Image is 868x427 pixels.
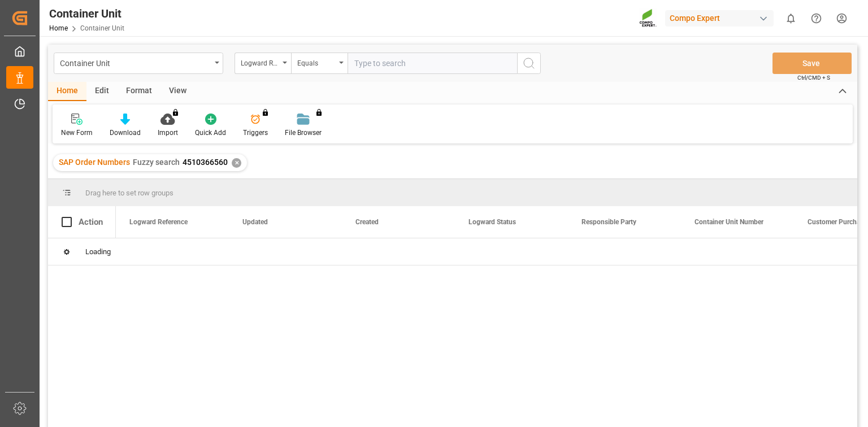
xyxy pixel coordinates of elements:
button: show 0 new notifications [778,6,804,31]
span: Logward Reference [129,218,188,226]
button: search button [517,53,541,74]
span: SAP Order Numbers [59,158,130,167]
span: 4510366560 [183,158,228,167]
span: Updated [242,218,268,226]
div: New Form [61,128,93,138]
div: Edit [86,82,118,101]
span: Fuzzy search [133,158,180,167]
div: Container Unit [60,55,211,69]
button: open menu [235,53,291,74]
button: open menu [291,53,348,74]
div: Quick Add [195,128,226,138]
span: Drag here to set row groups [85,189,173,197]
div: Action [79,217,103,227]
div: Compo Expert [665,10,774,27]
span: Logward Status [468,218,516,226]
div: Logward Reference [241,55,279,68]
input: Type to search [348,53,517,74]
div: Container Unit [49,5,124,22]
button: open menu [54,53,223,74]
button: Compo Expert [665,7,778,29]
div: View [160,82,195,101]
span: Container Unit Number [695,218,763,226]
span: Loading [85,247,111,256]
div: Home [48,82,86,101]
span: Created [355,218,379,226]
div: ✕ [232,158,241,168]
span: Ctrl/CMD + S [797,73,830,82]
button: Save [772,53,852,74]
img: Screenshot%202023-09-29%20at%2010.02.21.png_1712312052.png [639,8,657,28]
span: Responsible Party [581,218,636,226]
button: Help Center [804,6,829,31]
div: Download [110,128,141,138]
div: Format [118,82,160,101]
div: Equals [297,55,336,68]
a: Home [49,24,68,32]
